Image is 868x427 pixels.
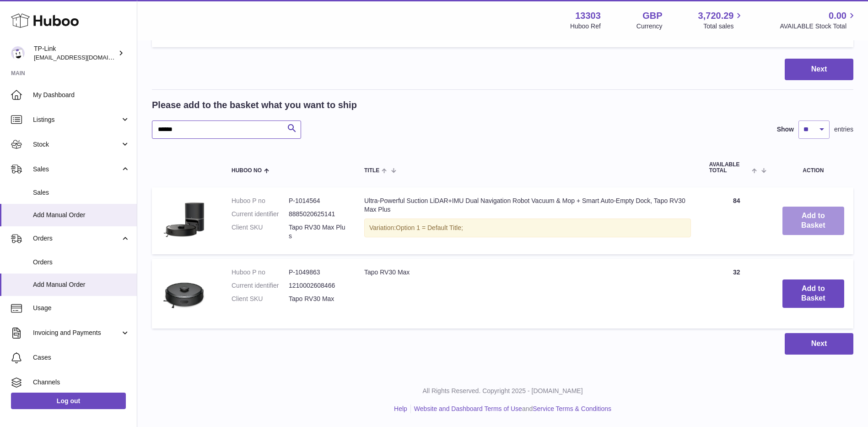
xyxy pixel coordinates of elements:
td: Ultra-Powerful Suction LiDAR+IMU Dual Navigation Robot Vacuum & Mop + Smart Auto-Empty Dock, Tapo... [355,187,700,254]
dd: 8885020625141 [289,210,346,219]
span: AVAILABLE Stock Total [780,22,857,31]
span: Orders [33,234,120,243]
strong: 13303 [575,10,601,22]
span: 0.00 [829,10,846,22]
img: Tapo RV30 Max [161,268,207,318]
span: Invoicing and Payments [33,328,120,337]
span: My Dashboard [33,91,130,99]
dd: Tapo RV30 Max Plus [289,223,346,241]
span: Option 1 = Default Title; [396,224,463,231]
strong: GBP [642,10,662,22]
span: Usage [33,304,130,312]
img: gaby.chen@tp-link.com [11,46,25,60]
dd: 1210002608466 [289,281,346,290]
a: 3,720.29 Total sales [698,10,744,31]
td: 84 [700,187,773,254]
div: TP-Link [34,44,116,62]
dt: Current identifier [232,210,289,219]
span: entries [834,125,853,134]
dt: Client SKU [232,223,289,241]
span: Listings [33,115,120,124]
span: 3,720.29 [698,10,734,22]
a: Log out [11,393,126,409]
dt: Client SKU [232,295,289,303]
p: All Rights Reserved. Copyright 2025 - [DOMAIN_NAME] [145,387,861,395]
td: Tapo RV30 Max [355,259,700,329]
dt: Huboo P no [232,268,289,277]
span: Huboo no [232,168,262,174]
button: Add to Basket [782,207,844,235]
span: Orders [33,258,130,267]
div: Variation: [364,219,691,237]
dd: Tapo RV30 Max [289,295,346,303]
span: Channels [33,378,130,387]
td: 32 [700,259,773,329]
div: Currency [636,22,663,31]
span: Add Manual Order [33,211,130,219]
span: Stock [33,140,120,149]
a: Website and Dashboard Terms of Use [414,405,522,412]
dt: Huboo P no [232,197,289,205]
a: Service Terms & Conditions [533,405,611,412]
dt: Current identifier [232,281,289,290]
span: Sales [33,165,120,174]
span: Title [364,168,379,174]
a: 0.00 AVAILABLE Stock Total [780,10,857,31]
li: and [411,405,611,413]
button: Next [785,59,853,80]
span: Total sales [703,22,744,31]
th: Action [773,153,853,183]
span: [EMAIL_ADDRESS][DOMAIN_NAME] [34,54,135,61]
a: Help [394,405,407,412]
dd: P-1049863 [289,268,346,277]
span: Cases [33,353,130,362]
span: Sales [33,188,130,197]
dd: P-1014564 [289,197,346,205]
label: Show [777,125,794,134]
h2: Please add to the basket what you want to ship [152,99,357,111]
button: Next [785,333,853,355]
span: AVAILABLE Total [709,162,750,174]
img: Ultra-Powerful Suction LiDAR+IMU Dual Navigation Robot Vacuum & Mop + Smart Auto-Empty Dock, Tapo... [161,197,207,242]
div: Huboo Ref [570,22,601,31]
span: Add Manual Order [33,280,130,289]
button: Add to Basket [782,279,844,308]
